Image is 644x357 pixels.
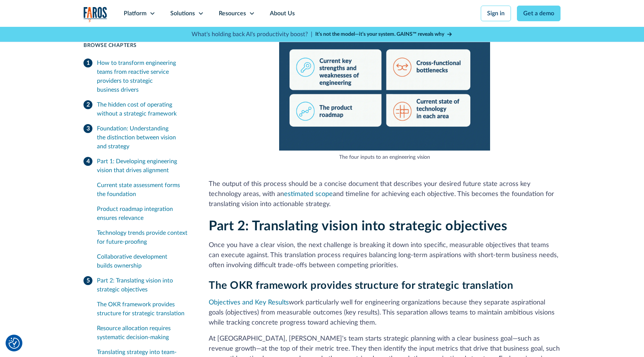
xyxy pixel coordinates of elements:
a: Sign in [481,6,511,21]
div: Platform [124,9,146,18]
img: Logo of the analytics and reporting company Faros. [83,7,107,22]
a: The hidden cost of operating without a strategic framework [83,97,191,121]
p: What's holding back AI's productivity boost? | [192,30,312,39]
a: The OKR framework provides structure for strategic translation [97,297,191,321]
a: Product roadmap integration ensures relevance [97,202,191,225]
p: Once you have a clear vision, the next challenge is breaking it down into specific, measurable ob... [209,240,561,271]
div: Part 2: Translating vision into strategic objectives [97,276,191,294]
a: Resource allocation requires systematic decision-making [97,321,191,345]
a: home [83,7,107,22]
div: Browse Chapters [83,42,191,50]
a: Get a demo [517,6,561,21]
div: Resources [219,9,246,18]
a: Part 2: Translating vision into strategic objectives [83,273,191,297]
strong: The OKR framework provides structure for strategic translation [209,280,513,291]
img: Revisit consent button [9,338,20,349]
div: How to transform engineering teams from reactive service providers to strategic business drivers [97,59,191,94]
div: Technology trends provide context for future-proofing [97,228,191,246]
div: Resource allocation requires systematic decision-making [97,324,191,342]
div: Part 1: Developing engineering vision that drives alignment [97,157,191,175]
a: estimated scope [284,191,333,198]
a: It’s not the model—it’s your system. GAINS™ reveals why [315,31,452,38]
strong: It’s not the model—it’s your system. GAINS™ reveals why [315,32,444,37]
figcaption: The four inputs to an engineering vision [279,154,490,161]
div: The hidden cost of operating without a strategic framework [97,100,191,118]
a: Collaborative development builds ownership [97,249,191,273]
p: work particularly well for engineering organizations because they separate aspirational goals (ob... [209,298,561,328]
a: Objectives and Key Results [209,299,289,306]
a: Foundation: Understanding the distinction between vision and strategy [83,121,191,154]
a: Current state assessment forms the foundation [97,178,191,202]
div: Current state assessment forms the foundation [97,181,191,199]
a: Part 1: Developing engineering vision that drives alignment [83,154,191,178]
div: The OKR framework provides structure for strategic translation [97,300,191,318]
div: Foundation: Understanding the distinction between vision and strategy [97,124,191,151]
div: Solutions [170,9,195,18]
button: Cookie Settings [9,338,20,349]
a: Technology trends provide context for future-proofing [97,225,191,249]
a: How to transform engineering teams from reactive service providers to strategic business drivers [83,56,191,97]
div: Product roadmap integration ensures relevance [97,205,191,222]
strong: Part 2: Translating vision into strategic objectives [209,219,507,233]
p: The output of this process should be a concise document that describes your desired future state ... [209,179,561,209]
div: Collaborative development builds ownership [97,252,191,270]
